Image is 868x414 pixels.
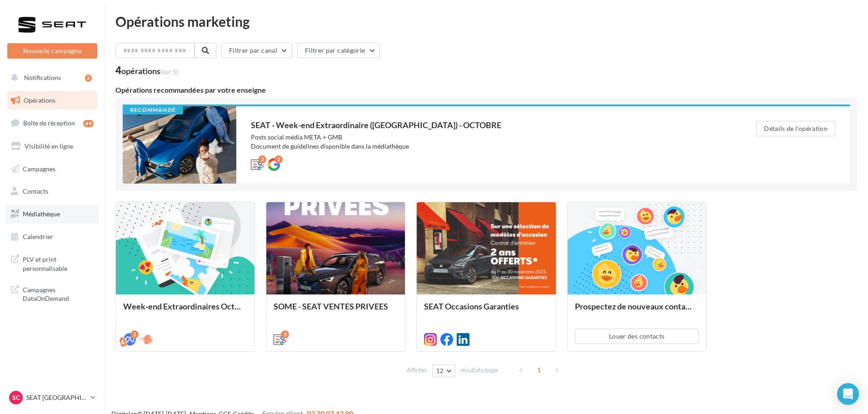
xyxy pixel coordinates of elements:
[532,363,546,377] span: 1
[5,91,99,110] a: Opérations
[26,393,87,402] p: SEAT [GEOGRAPHIC_DATA]
[756,121,835,136] button: Détails de l'opération
[460,366,498,374] span: résultats/page
[5,113,99,133] a: Boîte de réception49
[23,165,55,172] span: Campagnes
[281,330,289,339] div: 3
[23,210,60,218] span: Médiathèque
[5,137,99,156] a: Visibilité en ligne
[25,142,73,150] span: Visibilité en ligne
[424,302,548,320] div: SEAT Occasions Garanties
[575,329,699,344] button: Louer des contacts
[251,121,720,129] div: SEAT - Week-end Extraordinaire ([GEOGRAPHIC_DATA]) - OCTOBRE
[85,75,92,82] div: 2
[83,120,94,127] div: 49
[274,302,398,320] div: SOME - SEAT VENTES PRIVEES
[837,383,859,405] div: Open Intercom Messenger
[130,330,139,339] div: 2
[407,366,427,374] span: Afficher
[221,43,292,58] button: Filtrer par canal
[251,133,720,151] div: Posts social média META + GMB Document de guidelines disponible dans la médiathèque
[23,253,94,273] span: PLV et print personnalisable
[5,249,99,276] a: PLV et print personnalisable
[160,68,178,75] span: (sur 5)
[274,155,283,164] div: 2
[5,160,99,179] a: Campagnes
[115,65,178,75] div: 4
[7,389,97,406] a: SC SEAT [GEOGRAPHIC_DATA]
[121,67,178,75] div: opérations
[5,227,99,246] a: Calendrier
[23,119,75,127] span: Boîte de réception
[5,182,99,201] a: Contacts
[24,96,55,104] span: Opérations
[23,284,94,303] span: Campagnes DataOnDemand
[115,15,857,28] div: Opérations marketing
[23,233,53,240] span: Calendrier
[5,68,95,87] button: Notifications 2
[123,302,247,320] div: Week-end Extraordinaires Octobre 2025
[432,364,455,377] button: 12
[23,187,48,195] span: Contacts
[436,367,444,374] span: 12
[5,205,99,224] a: Médiathèque
[5,280,99,307] a: Campagnes DataOnDemand
[258,155,266,164] div: 2
[24,74,61,81] span: Notifications
[12,393,20,402] span: SC
[7,43,97,59] button: Nouvelle campagne
[115,86,857,94] div: Opérations recommandées par votre enseigne
[575,302,699,320] div: Prospectez de nouveaux contacts
[123,106,183,115] div: Recommandé
[297,43,380,58] button: Filtrer par catégorie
